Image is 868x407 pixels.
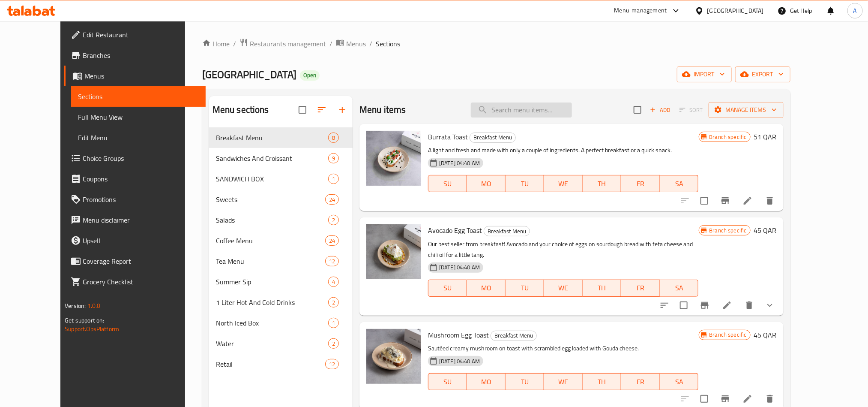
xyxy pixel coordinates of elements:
[64,251,205,271] a: Coverage Report
[654,295,675,316] button: sort-choices
[216,194,325,205] span: Sweets
[216,215,328,225] span: Salads
[216,153,328,163] div: Sandwiches And Croissant
[216,277,328,287] div: Summer Sip
[760,295,780,316] button: show more
[684,69,725,80] span: import
[328,277,339,287] div: items
[428,329,489,341] span: Mushroom Egg Toast
[209,251,353,271] div: Tea Menu12
[754,131,777,143] h6: 51 QAR
[213,103,269,116] h2: Menu sections
[428,373,467,390] button: SU
[470,178,502,190] span: MO
[369,39,372,49] li: /
[65,323,119,335] a: Support.OpsPlatform
[216,174,328,184] div: SANDWICH BOX
[428,145,698,156] p: A light and fresh and made with only a couple of ingredients. A perfect breakfast or a quick snack.
[586,282,618,294] span: TH
[428,280,467,297] button: SU
[64,230,205,251] a: Upsell
[506,175,544,192] button: TU
[428,239,698,260] p: Our best seller from breakfast! Avocado and your choice of eggs on sourdough bread with feta chee...
[71,107,205,127] a: Full Menu View
[647,103,674,117] button: Add
[329,298,338,307] span: 2
[649,105,672,115] span: Add
[509,282,541,294] span: TU
[209,169,353,189] div: SANDWICH BOX1
[233,39,236,49] li: /
[300,70,320,81] div: Open
[621,373,660,390] button: FR
[677,66,732,82] button: import
[548,178,579,190] span: WE
[470,282,502,294] span: MO
[366,329,421,384] img: Mushroom Egg Toast
[83,50,198,60] span: Branches
[548,376,579,388] span: WE
[329,340,338,348] span: 2
[209,189,353,210] div: Sweets24
[621,280,660,297] button: FR
[366,224,421,279] img: Avocado Egg Toast
[544,373,583,390] button: WE
[216,235,325,246] span: Coffee Menu
[336,38,366,49] a: Menus
[467,280,506,297] button: MO
[328,174,339,184] div: items
[509,178,541,190] span: TU
[209,124,353,378] nav: Menu sections
[84,71,198,81] span: Menus
[765,300,775,311] svg: Show Choices
[78,112,198,122] span: Full Menu View
[216,318,328,328] span: North Iced Box
[83,256,198,266] span: Coverage Report
[64,210,205,230] a: Menu disclaimer
[754,224,777,236] h6: 45 QAR
[470,133,516,143] div: Breakfast Menu
[78,133,198,143] span: Edit Menu
[428,343,698,354] p: Sautéed creamy mushroom on toast with scrambled egg loaded with Gouda cheese.
[660,373,698,390] button: SA
[346,39,366,49] span: Menus
[436,159,483,167] span: [DATE] 04:40 AM
[239,38,326,49] a: Restaurants management
[71,86,205,107] a: Sections
[715,105,777,115] span: Manage items
[293,101,311,119] span: Select all sections
[329,278,338,286] span: 4
[660,280,698,297] button: SA
[326,360,338,368] span: 12
[436,357,483,365] span: [DATE] 04:40 AM
[428,224,482,237] span: Avocado Egg Toast
[325,256,339,266] div: items
[583,373,621,390] button: TH
[722,300,732,311] a: Edit menu item
[484,226,530,236] span: Breakfast Menu
[78,91,198,102] span: Sections
[202,65,296,84] span: [GEOGRAPHIC_DATA]
[660,175,698,192] button: SA
[467,373,506,390] button: MO
[709,102,784,118] button: Manage items
[625,282,656,294] span: FR
[209,271,353,292] div: Summer Sip4
[428,175,467,192] button: SU
[735,66,790,82] button: export
[739,295,760,316] button: delete
[471,103,572,118] input: search
[715,190,736,211] button: Branch-specific-item
[760,190,780,211] button: delete
[216,338,328,349] span: Water
[742,196,753,206] a: Edit menu item
[742,394,753,404] a: Edit menu item
[625,376,656,388] span: FR
[647,103,674,117] span: Add item
[209,127,353,148] div: Breakfast Menu8
[250,39,326,49] span: Restaurants management
[209,292,353,313] div: 1 Liter Hot And Cold Drinks2
[328,297,339,308] div: items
